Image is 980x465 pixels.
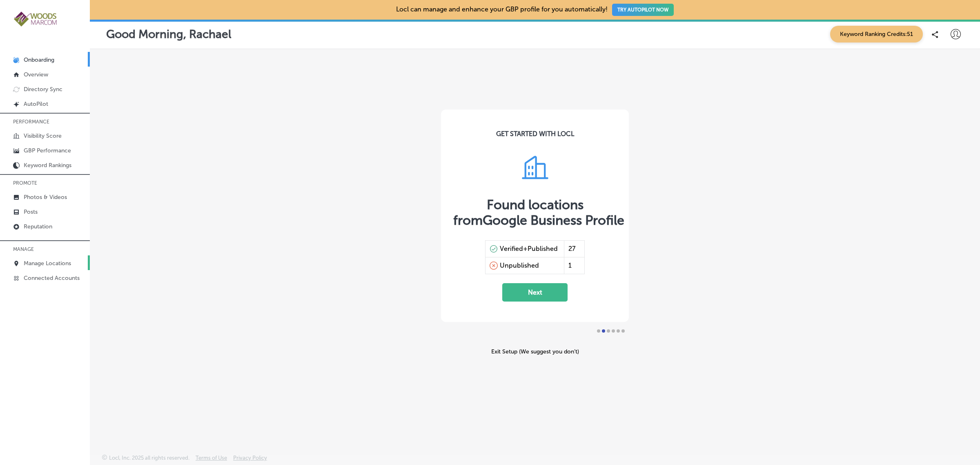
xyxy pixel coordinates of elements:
[109,455,189,461] p: Locl, Inc. 2025 all rights reserved.
[564,241,584,257] div: 27
[496,130,574,138] div: GET STARTED WITH LOCL
[24,208,38,215] p: Posts
[24,194,67,201] p: Photos & Videos
[24,275,80,282] p: Connected Accounts
[441,348,629,355] div: Exit Setup (We suggest you don’t)
[612,4,674,16] button: TRY AUTOPILOT NOW
[24,162,71,169] p: Keyword Rankings
[500,262,539,270] div: Unpublished
[24,132,62,139] p: Visibility Score
[483,212,624,228] span: Google Business Profile
[500,245,558,253] div: Verified+Published
[830,26,923,42] span: Keyword Ranking Credits: 51
[24,223,52,230] p: Reputation
[24,56,54,63] p: Onboarding
[24,260,71,267] p: Manage Locations
[24,71,48,78] p: Overview
[233,455,267,465] a: Privacy Policy
[24,86,62,93] p: Directory Sync
[24,101,48,107] p: AutoPilot
[564,257,584,274] div: 1
[24,147,71,154] p: GBP Performance
[502,283,568,302] button: Next
[13,11,58,27] img: 4a29b66a-e5ec-43cd-850c-b989ed1601aaLogo_Horizontal_BerryOlive_1000.jpg
[106,27,231,41] p: Good Morning, Rachael
[196,455,227,465] a: Terms of Use
[453,197,617,228] div: Found locations from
